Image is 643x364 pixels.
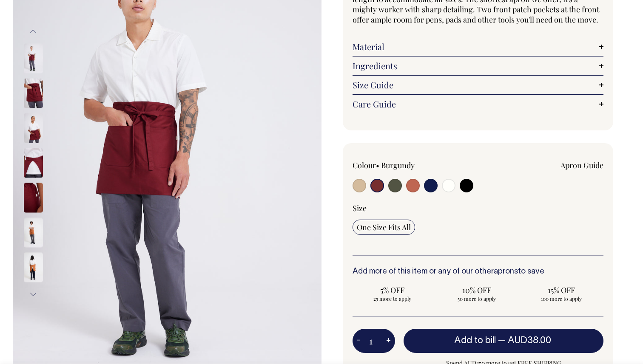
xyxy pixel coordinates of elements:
[353,220,415,235] input: One Size Fits All
[24,43,43,73] img: burgundy
[382,333,395,350] button: +
[404,329,603,353] button: Add to bill —AUD38.00
[357,222,411,232] span: One Size Fits All
[353,268,603,276] h6: Add more of this item or any of our other to save
[24,148,43,178] img: burgundy
[24,183,43,212] img: burgundy
[498,336,553,345] span: —
[357,285,428,295] span: 5% OFF
[381,160,415,170] label: Burgundy
[441,295,512,302] span: 50 more to apply
[24,217,43,247] img: rust
[357,295,428,302] span: 25 more to apply
[353,203,603,213] div: Size
[376,160,379,170] span: •
[560,160,603,170] a: Apron Guide
[27,22,40,41] button: Previous
[353,61,603,71] a: Ingredients
[353,160,453,170] div: Colour
[508,336,551,345] span: AUD38.00
[441,285,512,295] span: 10% OFF
[353,80,603,90] a: Size Guide
[27,285,40,304] button: Next
[24,252,43,282] img: rust
[353,99,603,109] a: Care Guide
[454,336,496,345] span: Add to bill
[494,268,518,275] a: aprons
[526,295,597,302] span: 100 more to apply
[353,333,364,350] button: -
[24,113,43,143] img: burgundy
[521,282,601,305] input: 15% OFF 100 more to apply
[353,282,432,305] input: 5% OFF 25 more to apply
[437,282,517,305] input: 10% OFF 50 more to apply
[353,42,603,52] a: Material
[24,78,43,108] img: burgundy
[526,285,597,295] span: 15% OFF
